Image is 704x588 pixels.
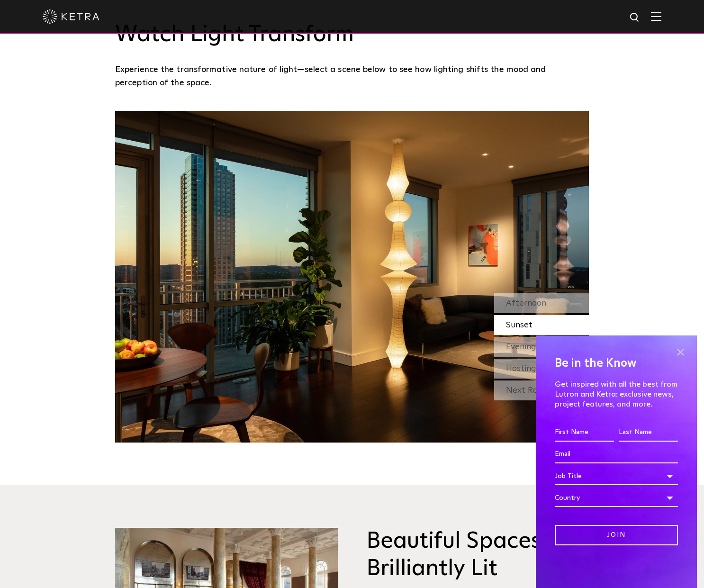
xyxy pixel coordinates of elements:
span: Sunset [506,321,533,329]
div: Next Room [494,380,589,400]
span: Evening [506,343,536,351]
span: Afternoon [506,299,546,308]
input: First Name [555,424,614,442]
input: Email [555,445,678,463]
img: ketra-logo-2019-white [43,9,99,24]
img: SS_HBD_LivingRoom_Desktop_02 [115,111,589,443]
input: Last Name [619,424,678,442]
p: Get inspired with all the best from Lutron and Ketra: exclusive news, project features, and more. [555,380,678,409]
input: Join [555,525,678,545]
img: search icon [629,12,641,24]
h4: Be in the Know [555,354,678,372]
p: Experience the transformative nature of light—select a scene below to see how lighting shifts the... [115,63,584,90]
span: Hosting [506,364,536,373]
img: Hamburger%20Nav.svg [651,12,661,21]
h3: Beautiful Spaces, Brilliantly Lit [366,528,589,582]
h3: Watch Light Transform [115,21,589,49]
div: Job Title [555,467,678,485]
div: Country [555,489,678,507]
